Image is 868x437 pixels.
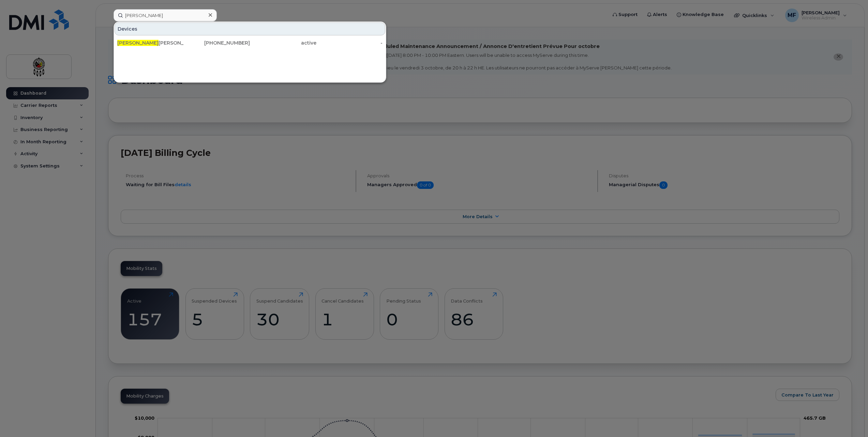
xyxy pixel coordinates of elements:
[115,37,385,49] a: [PERSON_NAME][PERSON_NAME][PHONE_NUMBER]active-
[184,39,250,46] div: [PHONE_NUMBER]
[117,40,159,46] span: [PERSON_NAME]
[117,39,184,46] div: [PERSON_NAME]
[115,22,385,35] div: Devices
[316,39,383,46] div: -
[250,39,316,46] div: active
